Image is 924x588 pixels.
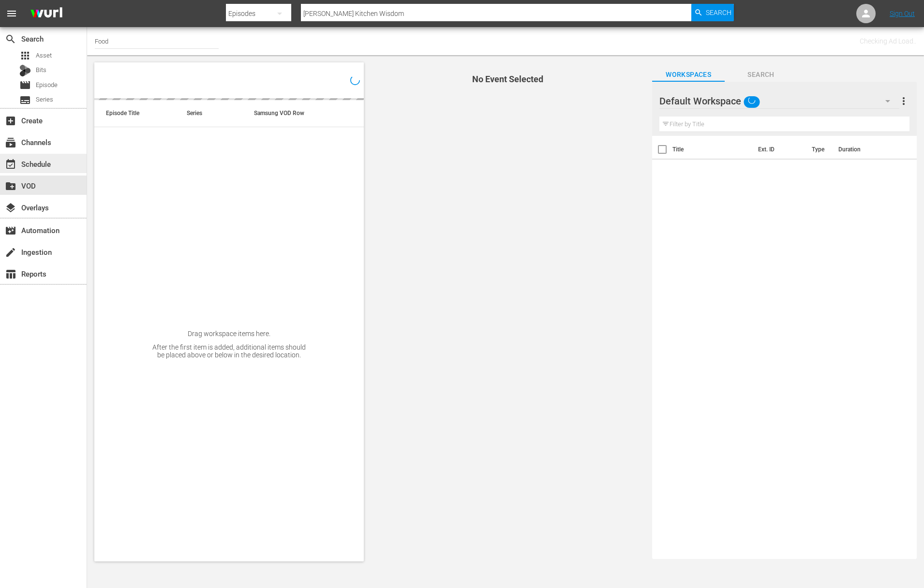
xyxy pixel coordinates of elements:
span: Series [19,94,31,106]
div: Bits [19,65,31,76]
div: Default Workspace [659,88,899,115]
span: Schedule [5,159,16,170]
span: Create [5,115,16,127]
button: Search [691,4,734,21]
span: menu [6,8,17,19]
div: After the first item is added, additional items should be placed above or below in the desired lo... [151,343,306,359]
span: Search [706,4,731,21]
span: VOD [5,180,16,192]
span: Reports [5,268,16,280]
span: Search [725,69,797,81]
img: ans4CAIJ8jUAAAAAAAAAAAAAAAAAAAAAAAAgQb4GAAAAAAAAAAAAAAAAAAAAAAAAJMjXAAAAAAAAAAAAAAAAAAAAAAAAgAT5G... [23,2,70,25]
th: Title [672,136,752,163]
span: Search [5,33,16,45]
span: Episode [19,79,31,91]
span: Episode [36,80,58,90]
th: Type [806,136,833,163]
button: more_vert [898,89,909,113]
span: Asset [36,51,52,60]
span: Overlays [5,202,16,214]
div: Drag workspace items here. [188,330,270,338]
th: Episode Title [94,100,175,127]
span: Checking Ad Load.. [860,37,916,45]
span: Asset [19,50,31,61]
span: more_vert [898,95,909,107]
h4: No Event Selected [381,74,636,84]
span: Channels [5,137,16,148]
span: Automation [5,225,16,236]
span: Bits [36,65,46,75]
span: Series [36,95,53,104]
th: Ext. ID [752,136,805,163]
a: Sign Out [890,10,915,17]
th: Series [175,100,242,127]
span: Ingestion [5,247,16,258]
th: Duration [833,136,891,163]
th: Samsung VOD Row [242,100,310,127]
span: Workspaces [652,69,725,81]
